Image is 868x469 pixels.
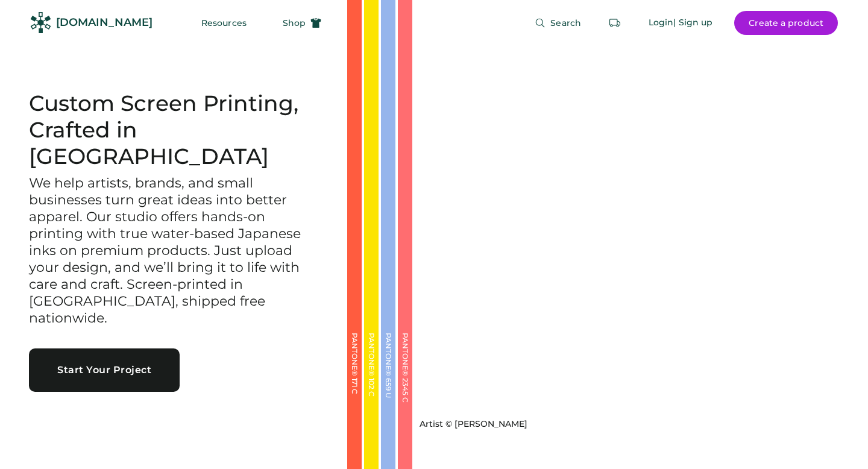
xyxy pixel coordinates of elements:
[351,333,358,453] div: PANTONE® 171 C
[420,418,527,430] div: Artist © [PERSON_NAME]
[29,90,318,170] h1: Custom Screen Printing, Crafted in [GEOGRAPHIC_DATA]
[603,11,627,35] button: Retrieve an order
[283,19,306,27] span: Shop
[550,19,581,27] span: Search
[415,414,527,430] a: Artist © [PERSON_NAME]
[30,12,51,33] img: Rendered Logo - Screens
[520,11,596,35] button: Search
[368,333,375,453] div: PANTONE® 102 C
[268,11,336,35] button: Shop
[401,333,409,453] div: PANTONE® 2345 C
[649,17,674,29] div: Login
[385,333,392,453] div: PANTONE® 659 U
[673,17,712,29] div: | Sign up
[56,15,153,30] div: [DOMAIN_NAME]
[734,11,838,35] button: Create a product
[187,11,261,35] button: Resources
[29,175,318,326] h3: We help artists, brands, and small businesses turn great ideas into better apparel. Our studio of...
[29,348,180,392] button: Start Your Project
